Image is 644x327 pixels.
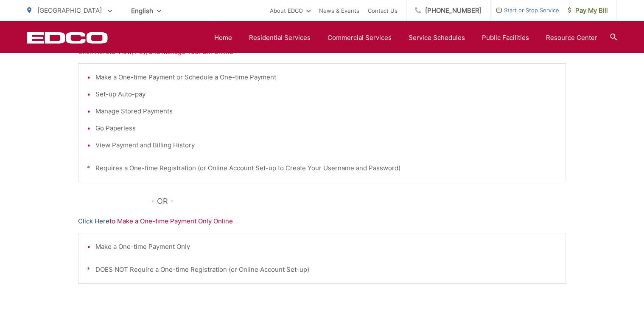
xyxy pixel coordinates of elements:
[319,6,359,16] a: News & Events
[546,33,597,43] a: Resource Center
[328,33,392,43] a: Commercial Services
[37,6,102,14] span: [GEOGRAPHIC_DATA]
[95,89,557,99] li: Set-up Auto-pay
[409,33,465,43] a: Service Schedules
[27,32,108,44] a: EDCD logo. Return to the homepage.
[87,265,557,275] p: * DOES NOT Require a One-time Registration (or Online Account Set-up)
[95,72,557,82] li: Make a One-time Payment or Schedule a One-time Payment
[249,33,311,43] a: Residential Services
[78,216,566,226] p: to Make a One-time Payment Only Online
[568,6,608,16] span: Pay My Bill
[214,33,232,43] a: Home
[270,6,311,16] a: About EDCO
[125,3,168,18] span: English
[151,195,566,208] p: - OR -
[95,242,557,252] li: Make a One-time Payment Only
[95,106,557,116] li: Manage Stored Payments
[87,163,557,173] p: * Requires a One-time Registration (or Online Account Set-up to Create Your Username and Password)
[368,6,398,16] a: Contact Us
[95,123,557,133] li: Go Paperless
[95,140,557,150] li: View Payment and Billing History
[482,33,529,43] a: Public Facilities
[78,216,109,226] a: Click Here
